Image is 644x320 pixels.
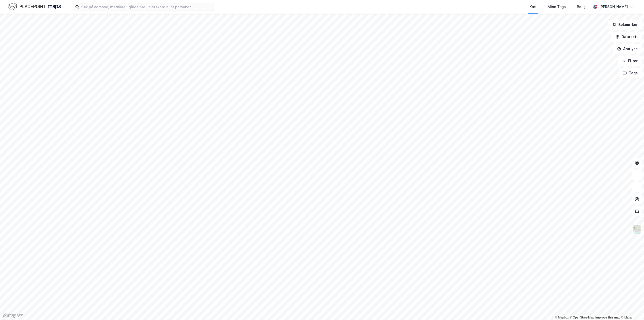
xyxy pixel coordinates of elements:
[595,316,620,319] a: Improve this map
[618,56,642,66] button: Filter
[8,2,61,11] img: logo.f888ab2527a4732fd821a326f86c7f29.svg
[555,316,569,319] a: Mapbox
[632,225,642,234] img: Z
[570,316,594,319] a: OpenStreetMap
[577,4,586,10] div: Bolig
[608,20,642,30] button: Bokmerker
[611,32,642,42] button: Datasett
[530,4,537,10] div: Kart
[599,4,628,10] div: [PERSON_NAME]
[613,44,642,54] button: Analyse
[2,313,24,318] a: Mapbox homepage
[548,4,566,10] div: Mine Tags
[79,3,214,11] input: Søk på adresse, matrikkel, gårdeiere, leietakere eller personer
[619,68,642,78] button: Tags
[619,296,644,320] iframe: Chat Widget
